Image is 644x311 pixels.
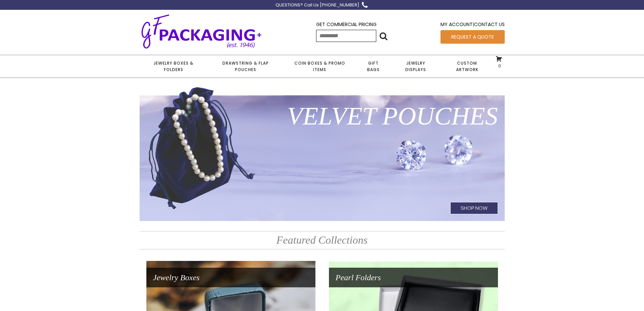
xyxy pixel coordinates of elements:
[474,21,505,28] a: Contact Us
[140,92,505,140] h1: Velvet Pouches
[441,55,493,77] a: Custom Artwork
[140,13,263,50] img: GF Packaging + - Established 1946
[208,55,283,77] a: Drawstring & Flap Pouches
[140,55,208,77] a: Jewelry Boxes & Folders
[497,63,501,69] span: 0
[356,55,391,77] a: Gift Bags
[329,268,498,287] h1: Pearl Folders
[146,268,315,287] h1: Jewelry Boxes
[140,231,505,249] h2: Featured Collections
[140,86,505,221] a: Velvet PouchesShop Now
[283,55,356,77] a: Coin Boxes & Promo Items
[440,21,505,30] div: |
[450,202,498,214] h1: Shop Now
[316,21,377,28] a: Get Commercial Pricing
[440,21,473,28] a: My Account
[496,55,502,68] a: 0
[391,55,441,77] a: Jewelry Displays
[440,30,505,44] a: Request a Quote
[276,2,359,9] div: QUESTIONS? Call Us [PHONE_NUMBER]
